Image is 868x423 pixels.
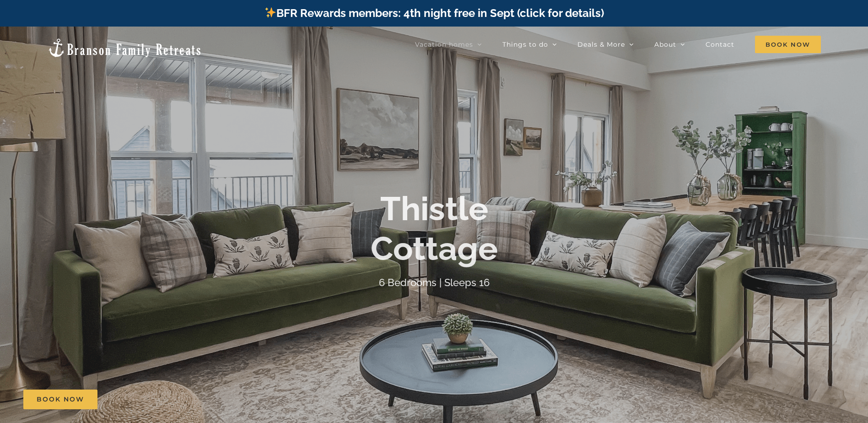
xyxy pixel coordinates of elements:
[577,35,634,54] a: Deals & More
[415,41,473,48] span: Vacation homes
[264,6,604,20] a: BFR Rewards members: 4th night free in Sept (click for details)
[654,35,685,54] a: About
[23,390,97,409] a: Book Now
[502,35,557,54] a: Things to do
[706,41,734,48] span: Contact
[706,35,734,54] a: Contact
[502,41,548,48] span: Things to do
[371,189,498,267] b: Thistle Cottage
[755,36,821,53] span: Book Now
[654,41,676,48] span: About
[265,7,276,18] img: ✨
[577,41,625,48] span: Deals & More
[37,396,84,403] span: Book Now
[379,277,490,288] h4: 6 Bedrooms | Sleeps 16
[415,35,821,54] nav: Main Menu
[47,38,202,58] img: Branson Family Retreats Logo
[415,35,482,54] a: Vacation homes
